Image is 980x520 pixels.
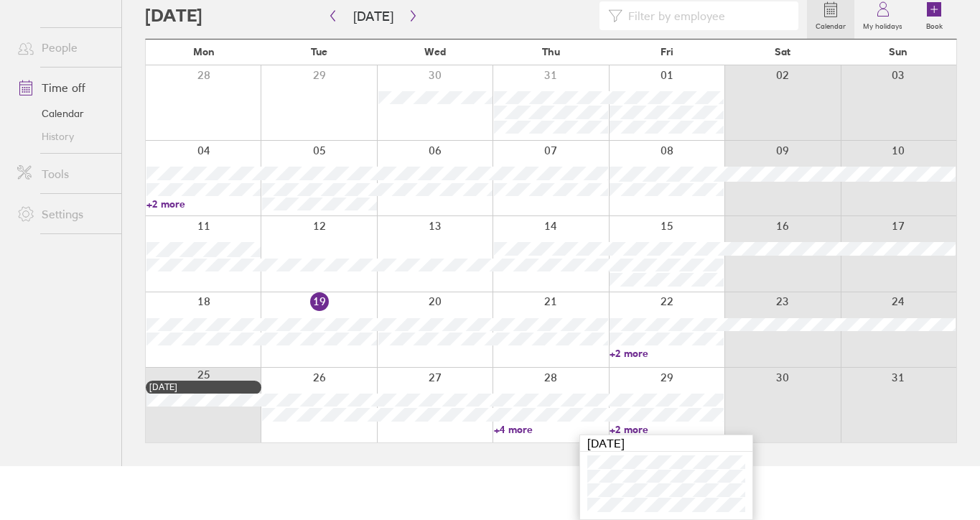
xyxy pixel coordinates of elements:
div: [DATE] [149,382,258,392]
a: Tools [6,159,121,188]
span: Thu [542,46,560,57]
a: +2 more [610,347,724,360]
button: [DATE] [342,4,405,28]
span: Sat [775,46,790,57]
a: +2 more [610,423,724,436]
span: Fri [661,46,673,57]
a: Time off [6,73,121,102]
a: +2 more [146,198,261,210]
a: Settings [6,200,121,228]
a: +4 more [494,423,608,436]
label: My holidays [854,18,911,31]
a: Calendar [6,102,121,125]
a: People [6,33,121,62]
label: Calendar [807,18,854,31]
span: Mon [193,46,215,57]
span: Wed [424,46,446,57]
div: [DATE] [580,435,752,452]
span: Tue [311,46,327,57]
input: Filter by employee [622,2,790,29]
span: Sun [889,46,907,57]
label: Book [918,18,951,31]
a: History [6,125,121,148]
